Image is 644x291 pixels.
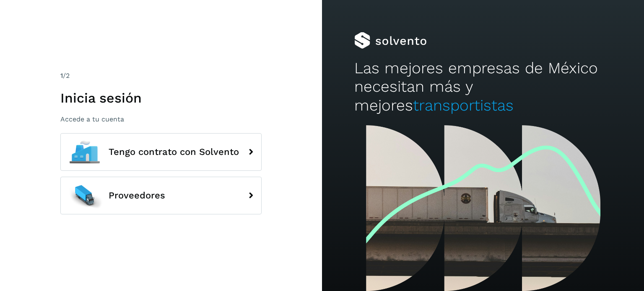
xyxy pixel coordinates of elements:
[109,147,239,157] span: Tengo contrato con Solvento
[60,90,262,106] h1: Inicia sesión
[60,115,262,123] p: Accede a tu cuenta
[60,177,262,214] button: Proveedores
[413,96,514,114] span: transportistas
[60,72,63,80] span: 1
[60,71,262,81] div: /2
[60,133,262,171] button: Tengo contrato con Solvento
[109,191,165,201] span: Proveedores
[354,59,612,115] h2: Las mejores empresas de México necesitan más y mejores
